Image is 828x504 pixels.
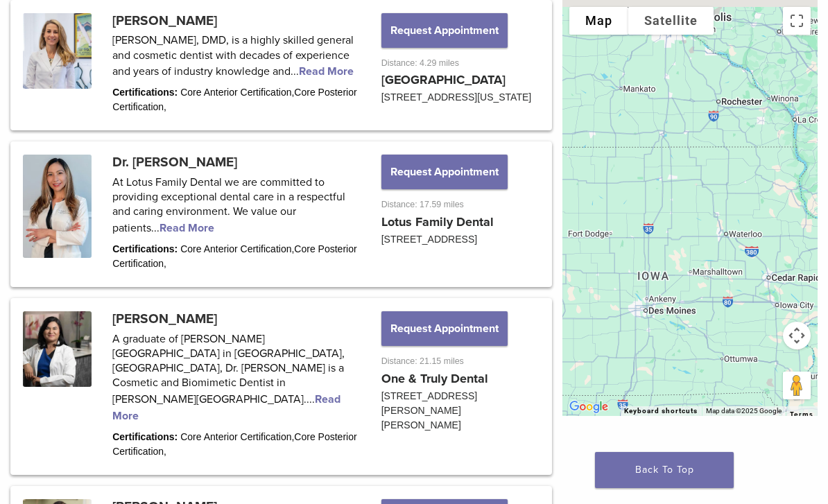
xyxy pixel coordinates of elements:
button: Toggle fullscreen view [783,7,811,35]
button: Keyboard shortcuts [624,406,698,416]
a: Back To Top [595,452,734,488]
a: Terms [790,410,813,419]
button: Request Appointment [381,155,508,189]
button: Request Appointment [381,311,508,346]
button: Request Appointment [381,13,508,48]
span: Map data ©2025 Google [706,407,782,415]
a: Open this area in Google Maps (opens a new window) [566,398,612,416]
button: Show street map [569,7,628,35]
button: Drag Pegman onto the map to open Street View [783,372,811,399]
button: Map camera controls [783,322,811,349]
button: Show satellite imagery [628,7,714,35]
img: Google [566,398,612,416]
